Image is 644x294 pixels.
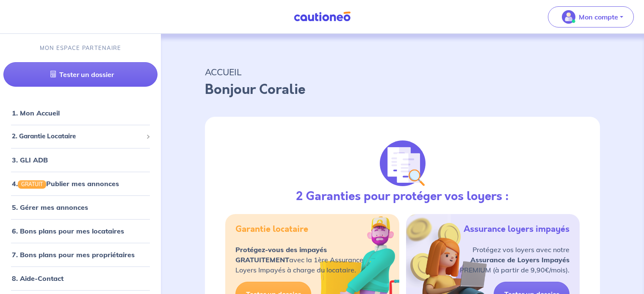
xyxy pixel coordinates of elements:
div: 6. Bons plans pour mes locataires [3,223,158,239]
div: 3. GLI ADB [3,151,158,168]
h3: 2 Garanties pour protéger vos loyers : [296,190,509,204]
a: 4.GRATUITPublier mes annonces [12,179,119,188]
img: Cautioneo [290,11,354,22]
a: 6. Bons plans pour mes locataires [12,227,124,235]
h5: Assurance loyers impayés [464,224,569,234]
a: 3. GLI ADB [12,156,48,164]
strong: Assurance de Loyers Impayés [470,256,569,264]
p: ACCUEIL [205,64,600,80]
button: illu_account_valid_menu.svgMon compte [548,6,634,27]
div: 2. Garantie Locataire [3,128,158,145]
a: 5. Gérer mes annonces [12,203,88,212]
img: justif-loupe [380,140,426,186]
a: 7. Bons plans pour mes propriétaires [12,250,135,259]
div: 4.GRATUITPublier mes annonces [3,175,158,192]
div: 7. Bons plans pour mes propriétaires [3,246,158,263]
a: 1. Mon Accueil [12,109,60,117]
p: Bonjour Coralie [205,80,600,100]
p: MON ESPACE PARTENAIRE [40,44,122,52]
img: illu_account_valid_menu.svg [562,10,575,24]
p: Protégez vos loyers avec notre PREMIUM (à partir de 9,90€/mois). [460,245,569,275]
span: 2. Garantie Locataire [12,132,143,141]
p: avec la 1ère Assurance Loyers Impayés à charge du locataire. [235,245,363,275]
p: Mon compte [579,12,618,22]
div: 8. Aide-Contact [3,270,158,287]
div: 1. Mon Accueil [3,104,158,121]
a: 8. Aide-Contact [12,274,64,283]
h5: Garantie locataire [235,224,308,234]
div: 5. Gérer mes annonces [3,199,158,216]
a: Tester un dossier [3,62,158,87]
strong: Protégez-vous des impayés GRATUITEMENT [235,245,327,264]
